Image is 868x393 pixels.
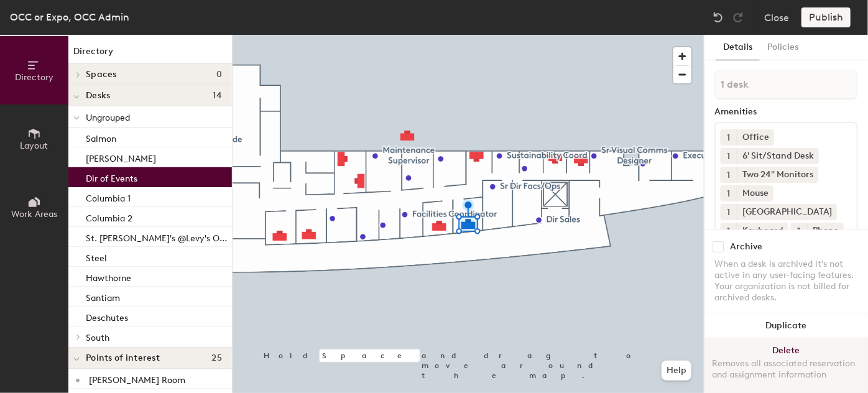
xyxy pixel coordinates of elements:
[807,223,844,239] div: Phone
[15,72,53,83] span: Directory
[737,185,773,201] div: Mouse
[721,129,737,146] button: 1
[798,224,801,238] span: 1
[86,130,116,144] p: Salmon
[86,289,120,303] p: Santiam
[732,11,744,24] img: Redo
[211,353,222,363] span: 25
[86,229,229,244] p: St. [PERSON_NAME]'s @Levy's Office
[704,338,868,393] button: DeleteRemoves all associated reservation and assignment information
[727,187,731,200] span: 1
[737,129,774,146] div: Office
[727,224,731,238] span: 1
[727,150,731,163] span: 1
[86,309,128,323] p: Deschutes
[764,7,789,27] button: Close
[86,91,110,101] span: Desks
[727,131,731,144] span: 1
[21,141,48,151] span: Layout
[737,223,788,239] div: Keyboard
[727,206,731,219] span: 1
[10,9,129,25] div: OCC or Expo, OCC Admin
[737,148,819,164] div: 6' Sit/Stand Desk
[662,361,691,381] button: Help
[704,313,868,338] button: Duplicate
[721,167,737,183] button: 1
[86,150,156,164] p: [PERSON_NAME]
[216,70,222,80] span: 0
[86,353,160,363] span: Points of interest
[86,170,137,184] p: Dir of Events
[760,35,806,60] button: Policies
[213,91,222,101] span: 14
[714,259,858,303] div: When a desk is archived it's not active in any user-facing features. Your organization is not bil...
[86,333,109,343] span: South
[86,210,132,224] p: Columbia 2
[86,249,107,264] p: Steel
[11,209,57,220] span: Work Areas
[737,204,837,220] div: [GEOGRAPHIC_DATA]
[712,11,724,24] img: Undo
[716,35,760,60] button: Details
[68,45,232,64] h1: Directory
[712,358,861,381] div: Removes all associated reservation and assignment information
[730,242,762,252] div: Archive
[86,269,131,284] p: Hawthorne
[721,223,737,239] button: 1
[791,223,807,239] button: 1
[721,148,737,164] button: 1
[737,167,818,183] div: Two 24" Monitors
[86,113,130,123] span: Ungrouped
[721,204,737,220] button: 1
[721,185,737,201] button: 1
[727,169,731,182] span: 1
[714,107,858,117] div: Amenities
[86,190,131,204] p: Columbia 1
[89,371,185,386] p: [PERSON_NAME] Room
[86,70,117,80] span: Spaces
